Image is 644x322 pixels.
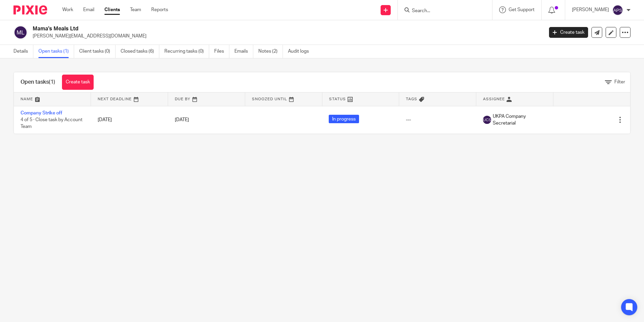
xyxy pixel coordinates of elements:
p: [PERSON_NAME][EMAIL_ADDRESS][DOMAIN_NAME] [33,33,539,39]
a: Email [83,6,94,13]
span: 4 of 5 · Close task by Account Team [21,117,83,129]
a: Team [130,6,141,13]
a: Open tasks (1) [38,45,74,58]
a: Emails [234,45,253,58]
a: Notes (2) [258,45,283,58]
span: (1) [49,79,55,85]
span: Filter [614,80,625,84]
a: Clients [104,6,120,13]
span: Tags [406,97,417,101]
a: Create task [549,27,588,38]
input: Search [411,8,472,14]
span: [DATE] [175,117,189,122]
span: Get Support [509,7,535,12]
h2: Mama's Meals Ltd [33,25,438,32]
a: Files [214,45,229,58]
a: Client tasks (0) [79,45,116,58]
td: [DATE] [91,106,168,134]
h1: Open tasks [21,79,55,86]
span: In progress [329,115,359,123]
img: svg%3E [13,25,28,39]
span: UKPA Company Secretarial [493,113,547,127]
span: Status [329,97,346,101]
a: Details [13,45,33,58]
img: svg%3E [612,5,623,16]
span: Snoozed Until [252,97,287,101]
a: Work [62,6,73,13]
a: Audit logs [288,45,314,58]
img: svg%3E [483,116,491,124]
div: --- [406,116,470,123]
a: Closed tasks (6) [121,45,159,58]
a: Create task [62,75,94,90]
a: Company Strike off [21,111,62,115]
a: Recurring tasks (0) [164,45,209,58]
img: Pixie [13,5,47,15]
a: Reports [151,6,168,13]
p: [PERSON_NAME] [572,6,609,13]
